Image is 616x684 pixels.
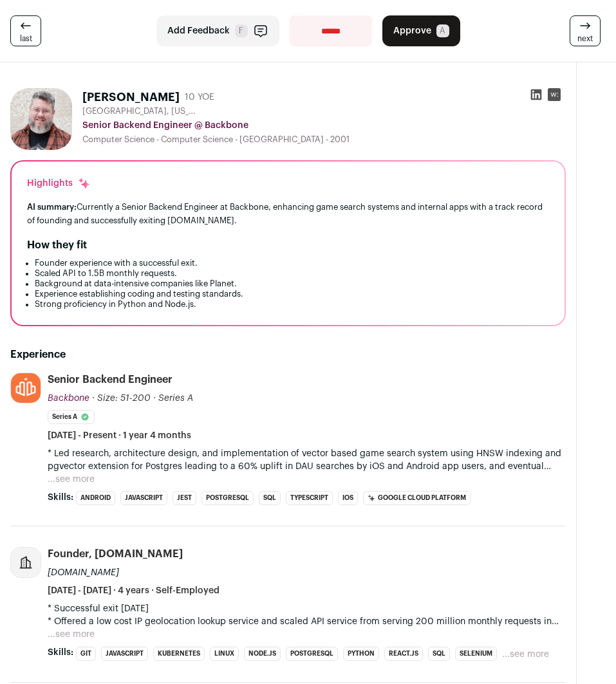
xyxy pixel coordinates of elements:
span: Skills: [48,646,73,659]
img: 9e8e63d0236dc9ea89dc1358dfdc2e185e237158090535fd499f0ba20d3b7517.jpg [11,373,41,403]
li: Selenium [455,647,497,661]
span: [DOMAIN_NAME] [48,568,119,577]
li: Node.js [244,647,281,661]
button: ...see more [48,628,95,641]
span: next [577,33,593,44]
span: [GEOGRAPHIC_DATA], [US_STATE], [GEOGRAPHIC_DATA] [82,106,198,116]
li: Background at data-intensive companies like Planet. [35,279,549,289]
button: Approve A [382,15,460,46]
li: Git [76,647,96,661]
p: * Successful exit [DATE] [48,602,566,615]
div: Currently a Senior Backend Engineer at Backbone, enhancing game search systems and internal apps ... [27,200,549,227]
li: SQL [259,491,281,505]
div: Founder, [DOMAIN_NAME] [48,547,183,561]
li: Kubernetes [153,647,205,661]
li: Android [76,491,115,505]
li: Scaled API to 1.5B monthly requests. [35,268,549,279]
li: Google Cloud Platform [363,491,471,505]
li: JavaScript [101,647,148,661]
p: * Led research, architecture design, and implementation of vector based game search system using ... [48,447,566,473]
button: Add Feedback F [156,15,279,46]
p: * Offered a low cost IP geolocation lookup service and scaled API service from serving 200 millio... [48,615,566,628]
button: ...see more [502,648,549,661]
h1: [PERSON_NAME] [82,88,180,106]
li: JavaScript [120,491,167,505]
span: F [235,24,248,37]
div: Senior Backend Engineer @ Backbone [82,119,566,132]
span: AI summary: [27,203,77,211]
li: SQL [428,647,450,661]
div: Computer Science - Computer Science - [GEOGRAPHIC_DATA] - 2001 [82,134,566,145]
li: Python [343,647,379,661]
li: Series A [48,410,95,424]
li: TypeScript [286,491,333,505]
li: Founder experience with a successful exit. [35,258,549,268]
li: iOS [338,491,358,505]
li: Strong proficiency in Python and Node.js. [35,299,549,310]
li: React.js [384,647,423,661]
button: ...see more [48,473,95,486]
span: Add Feedback [167,24,230,37]
li: PostgreSQL [201,491,254,505]
div: Senior Backend Engineer [48,373,173,387]
span: [DATE] - [DATE] · 4 years · Self-Employed [48,584,219,597]
span: · Size: 51-200 [92,394,151,403]
h2: Experience [10,347,566,362]
li: PostgreSQL [286,647,338,661]
img: company-logo-placeholder-414d4e2ec0e2ddebbe968bf319fdfe5acfe0c9b87f798d344e800bc9a89632a0.png [11,548,41,577]
span: Backbone [48,394,89,403]
li: Jest [173,491,196,505]
span: Approve [393,24,431,37]
span: [DATE] - Present · 1 year 4 months [48,429,191,442]
div: 10 YOE [185,91,214,104]
h2: How they fit [27,237,87,253]
span: Series A [158,394,193,403]
a: last [10,15,41,46]
li: Linux [210,647,239,661]
li: Experience establishing coding and testing standards. [35,289,549,299]
span: last [20,33,32,44]
span: · [153,392,156,405]
div: Highlights [27,177,91,190]
span: Skills: [48,491,73,504]
img: 378ceabe1521f345b96259dc95fac60ac3c4cb3ef492d6229db66e9619141ed8 [10,88,72,150]
a: next [570,15,601,46]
